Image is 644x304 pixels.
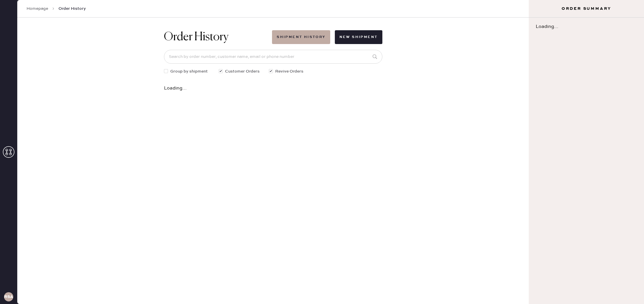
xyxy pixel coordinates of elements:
button: Shipment History [272,30,330,44]
input: Search by order number, customer name, email or phone number [164,50,382,64]
span: Group by shipment [170,68,208,75]
button: New Shipment [335,30,382,44]
div: Loading... [529,18,644,36]
h3: Order Summary [529,6,644,12]
h1: Order History [164,30,228,44]
a: Homepage [27,6,48,12]
span: Revive Orders [275,68,303,75]
div: Loading... [164,86,382,91]
span: Order History [58,6,86,12]
h3: RSA [4,295,13,299]
span: Customer Orders [225,68,260,75]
